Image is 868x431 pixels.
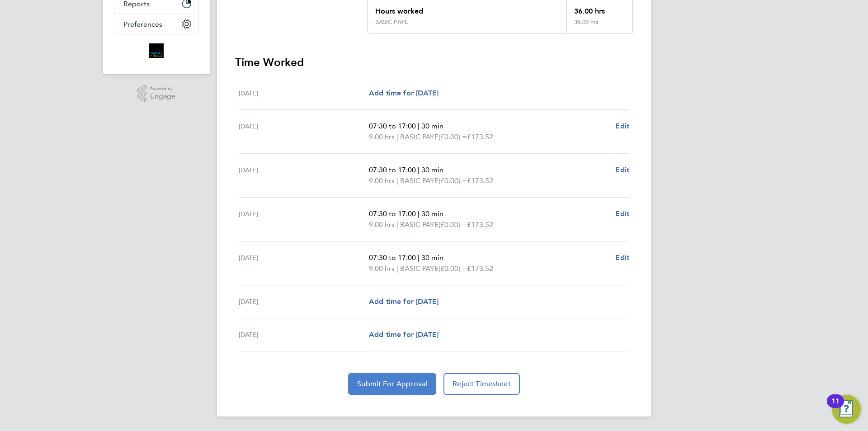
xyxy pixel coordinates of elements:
[369,166,416,174] span: 07:30 to 17:00
[123,20,162,28] span: Preferences
[418,209,420,218] span: |
[114,14,198,34] button: Preferences
[615,253,629,262] span: Edit
[239,88,369,99] div: [DATE]
[149,43,164,58] img: bromak-logo-retina.png
[348,373,436,395] button: Submit For Approval
[396,220,398,229] span: |
[615,122,629,130] span: Edit
[239,252,369,274] div: [DATE]
[439,176,467,185] span: (£0.00) =
[400,263,439,274] span: BASIC PAYE
[453,379,511,388] span: Reject Timesheet
[400,175,439,186] span: BASIC PAYE
[239,208,369,230] div: [DATE]
[421,209,443,218] span: 30 min
[137,85,176,102] a: Powered byEngage
[369,253,416,262] span: 07:30 to 17:00
[615,121,629,132] a: Edit
[369,176,395,185] span: 9.00 hrs
[831,401,840,413] div: 11
[396,133,398,141] span: |
[615,209,629,218] span: Edit
[418,166,420,174] span: |
[369,133,395,141] span: 9.00 hrs
[467,176,493,185] span: £173.52
[467,220,493,229] span: £173.52
[418,253,420,262] span: |
[150,85,175,93] span: Powered by
[439,220,467,229] span: (£0.00) =
[396,176,398,185] span: |
[400,132,439,142] span: BASIC PAYE
[566,19,632,33] div: 36.00 hrs
[150,93,175,100] span: Engage
[615,208,629,219] a: Edit
[400,219,439,230] span: BASIC PAYE
[439,264,467,273] span: (£0.00) =
[421,122,443,130] span: 30 min
[396,264,398,273] span: |
[443,373,520,395] button: Reject Timesheet
[369,264,395,273] span: 9.00 hrs
[615,252,629,263] a: Edit
[832,395,861,424] button: Open Resource Center, 11 new notifications
[615,165,629,175] a: Edit
[357,379,427,388] span: Submit For Approval
[467,264,493,273] span: £173.52
[239,121,369,142] div: [DATE]
[418,122,420,130] span: |
[369,330,439,339] span: Add time for [DATE]
[369,220,395,229] span: 9.00 hrs
[369,297,439,306] span: Add time for [DATE]
[235,55,633,70] h3: Time Worked
[467,133,493,141] span: £173.52
[239,165,369,186] div: [DATE]
[375,19,408,26] div: BASIC PAYE
[369,89,439,97] span: Add time for [DATE]
[421,166,443,174] span: 30 min
[421,253,443,262] span: 30 min
[114,43,199,58] a: Go to home page
[369,329,439,340] a: Add time for [DATE]
[369,122,416,130] span: 07:30 to 17:00
[615,166,629,174] span: Edit
[439,133,467,141] span: (£0.00) =
[239,296,369,307] div: [DATE]
[369,209,416,218] span: 07:30 to 17:00
[239,329,369,340] div: [DATE]
[369,88,439,99] a: Add time for [DATE]
[369,296,439,307] a: Add time for [DATE]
